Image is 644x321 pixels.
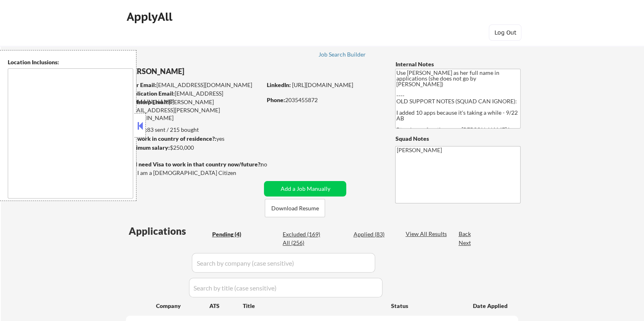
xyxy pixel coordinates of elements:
[128,226,209,236] div: Applications
[125,144,261,152] div: $250,000
[126,98,261,122] div: [PERSON_NAME][EMAIL_ADDRESS][PERSON_NAME][DOMAIN_NAME]
[126,161,262,168] strong: Will need Visa to work in that country now/future?:
[265,199,325,217] button: Download Resume
[126,90,261,105] div: [EMAIL_ADDRESS][DOMAIN_NAME]
[266,96,382,104] div: 2035455872
[209,302,242,310] div: ATS
[126,90,174,97] strong: Application Email:
[283,239,323,247] div: All (256)
[391,298,461,313] div: Status
[266,81,290,88] strong: LinkedIn:
[126,10,174,24] div: ApplyAll
[405,230,449,238] div: View All Results
[353,230,394,238] div: Applied (83)
[126,169,264,177] div: Yes, I am a [DEMOGRAPHIC_DATA] Citizen
[264,181,346,197] button: Add a Job Manually
[395,60,521,68] div: Internal Notes
[125,126,261,134] div: 83 sent / 215 bought
[458,239,471,247] div: Next
[319,52,366,57] div: Job Search Builder
[260,160,284,168] div: no
[126,66,293,76] div: [PERSON_NAME]
[156,302,209,310] div: Company
[189,278,382,297] input: Search by title (case sensitive)
[266,96,285,103] strong: Phone:
[126,81,261,89] div: [EMAIL_ADDRESS][DOMAIN_NAME]
[126,98,168,105] strong: Mailslurp Email:
[283,230,323,238] div: Excluded (169)
[458,230,471,238] div: Back
[242,302,383,310] div: Title
[395,135,521,143] div: Squad Notes
[292,81,353,88] a: [URL][DOMAIN_NAME]
[473,302,508,310] div: Date Applied
[125,135,216,142] strong: Can work in country of residence?:
[192,253,375,273] input: Search by company (case sensitive)
[212,230,253,238] div: Pending (4)
[125,135,259,143] div: yes
[8,58,133,66] div: Location Inclusions:
[125,144,169,151] strong: Minimum salary:
[489,24,521,41] button: Log Out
